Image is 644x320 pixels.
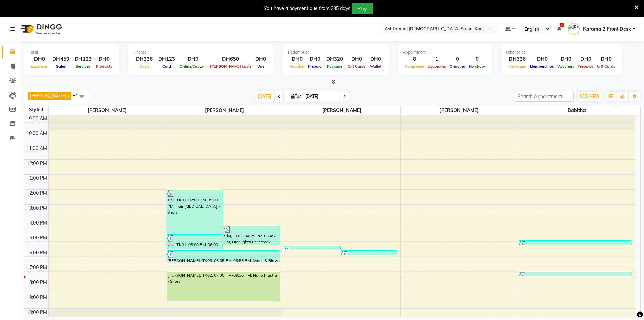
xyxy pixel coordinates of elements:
div: DH0 [306,55,324,63]
div: 9:00 PM [28,294,48,301]
div: silvi, TK03, 04:25 PM-05:45 PM, Highlights Per Streak - (Schwarzkopf / L’Oréal),Creative Hair Cut [223,226,280,245]
span: [PERSON_NAME] [283,106,400,115]
span: Prepaids [576,64,595,69]
div: 10:00 AM [25,130,48,137]
div: DH0 [288,55,306,63]
div: 8 [403,55,426,63]
div: silvi, TK03, 05:45 PM-06:05 PM, Eyebrow Threading [284,246,340,250]
div: DH0 [346,55,367,63]
div: 2:00 PM [28,190,48,197]
div: DH0 [595,55,617,63]
div: DH650 [208,55,253,63]
div: DH320 [324,55,346,63]
span: Prepaid [306,64,324,69]
div: DH336 [506,55,528,63]
div: DH123 [72,55,94,63]
span: [DATE] [255,91,274,102]
img: Karama 2 Front Desk [568,23,580,35]
div: DH0 [178,55,208,63]
div: DH459 [50,55,72,63]
div: DH0 [253,55,269,63]
span: [PERSON_NAME] cash [208,64,253,69]
span: [PERSON_NAME] [401,106,518,115]
span: +4 [73,92,83,98]
span: Wallet [368,64,383,69]
span: Sales [54,64,68,69]
div: 4:00 PM [28,219,48,227]
span: No show [467,64,487,69]
span: [PERSON_NAME] [30,93,66,98]
div: 7:00 PM [28,264,48,271]
span: Due [256,64,266,69]
span: Voucher [288,64,306,69]
div: Other sales [506,49,617,55]
div: 9:00 AM [28,115,48,122]
span: Services [74,64,92,69]
div: 3:00 PM [28,205,48,212]
span: Upcoming [426,64,448,69]
div: DH0 [29,55,50,63]
span: Package [325,64,344,69]
div: Total [29,49,114,55]
span: 2 [560,23,564,27]
div: 1:00 PM [28,175,48,182]
div: silvi, TK01, 05:00 PM-06:00 PM, Creative Hair Cut [167,235,223,249]
span: Karama 2 Front Desk [583,26,631,33]
span: Card [161,64,173,69]
span: Gift Cards [346,64,367,69]
div: Redemption [288,49,384,55]
div: DH336 [133,55,156,63]
span: Babitha [518,106,635,115]
div: Finance [133,49,269,55]
span: ADD NEW [579,94,599,99]
div: silvi, TK01, 02:00 PM-05:00 PM, Hair [MEDICAL_DATA] - Short [167,190,223,234]
div: reka, TK07, 07:30 PM-07:50 PM, Eyebrow Threading [519,272,632,276]
button: ADD NEW [578,92,601,101]
div: 0 [467,55,487,63]
div: 12:00 PM [25,160,48,167]
div: DH0 [528,55,556,63]
div: You have a payment due from 235 days [264,5,350,12]
div: Appointment [403,49,487,55]
div: [PERSON_NAME], TK04, 05:25 PM-05:45 PM, Eyebrow Threading [519,241,632,245]
div: Stylist [24,106,48,113]
div: [PERSON_NAME], TK02, 07:30 PM-09:30 PM, Nano Plastia - Short [167,272,280,301]
div: 10:00 PM [25,309,48,316]
span: Completed [403,64,426,69]
div: DH0 [94,55,114,63]
div: 6:00 PM [28,249,48,256]
span: Products [94,64,114,69]
button: Pay [352,3,373,14]
span: Tue [289,94,303,99]
span: Memberships [528,64,556,69]
span: Online/Custom [178,64,208,69]
span: [PERSON_NAME] [166,106,283,115]
div: 8:00 PM [28,279,48,286]
div: DH0 [367,55,384,63]
a: x [66,93,69,98]
span: Vouchers [556,64,576,69]
div: [PERSON_NAME], TK06, 06:05 PM-06:55 PM, Wash & Blow Dry - Medium hair [167,251,280,262]
span: Cash [138,64,151,69]
div: DH123 [156,55,178,63]
a: 2 [557,26,561,32]
div: 5:00 PM [28,234,48,241]
input: 2025-08-19 [303,91,337,102]
div: DH0 [556,55,576,63]
span: Expenses [29,64,50,69]
span: [PERSON_NAME] [49,106,166,115]
div: [PERSON_NAME], TK05, 06:05 PM-06:25 PM, Eyebrow Threading [341,251,397,255]
span: Ongoing [448,64,467,69]
span: Gift Cards [595,64,617,69]
div: DH0 [576,55,595,63]
input: Search Appointment [515,91,574,102]
div: 11:00 AM [25,145,48,152]
span: Packages [507,64,528,69]
div: 1 [426,55,448,63]
img: logo [17,20,64,39]
div: 0 [448,55,467,63]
